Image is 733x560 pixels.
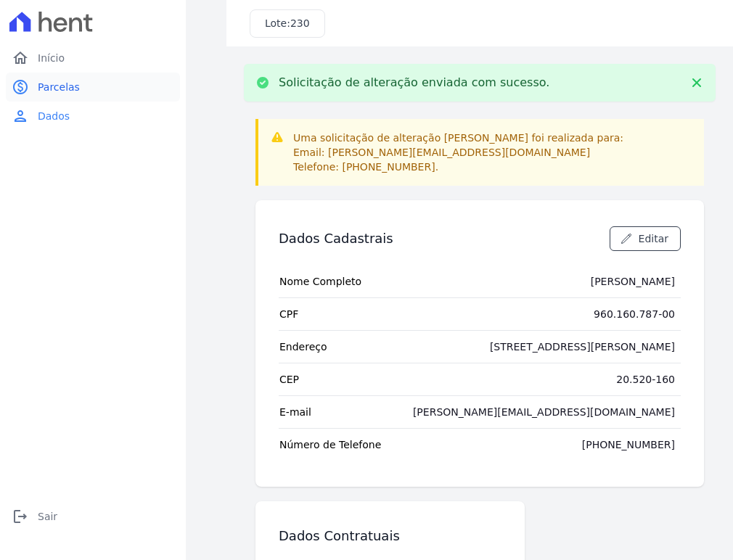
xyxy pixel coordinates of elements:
span: Início [38,51,65,65]
div: 20.520-160 [616,372,675,387]
a: Editar [610,226,681,251]
i: person [12,107,29,125]
span: Nome Completo [279,274,361,289]
a: paidParcelas [6,73,180,102]
h3: Lote: [265,16,310,31]
div: [PERSON_NAME] [591,274,675,289]
h3: Dados Cadastrais [279,230,393,247]
i: logout [12,508,29,525]
span: E-mail [279,405,311,419]
span: Dados [38,109,70,123]
span: Editar [639,231,668,246]
div: [STREET_ADDRESS][PERSON_NAME] [490,339,675,354]
div: [PHONE_NUMBER] [582,437,675,452]
span: CEP [279,372,299,387]
a: personDados [6,102,180,131]
i: home [12,49,29,67]
span: Parcelas [38,80,80,94]
span: CPF [279,307,298,321]
i: paid [12,78,29,96]
p: Uma solicitação de alteração [PERSON_NAME] foi realizada para: Email: [PERSON_NAME][EMAIL_ADDRESS... [293,131,623,174]
a: logoutSair [6,502,180,531]
span: Endereço [279,339,327,354]
div: [PERSON_NAME][EMAIL_ADDRESS][DOMAIN_NAME] [413,405,675,419]
a: homeInício [6,44,180,73]
span: Sair [38,509,57,524]
span: Número de Telefone [279,437,381,452]
div: 960.160.787-00 [594,307,675,321]
span: 230 [290,17,310,29]
h3: Dados Contratuais [279,527,400,545]
p: Solicitação de alteração enviada com sucesso. [279,75,549,90]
